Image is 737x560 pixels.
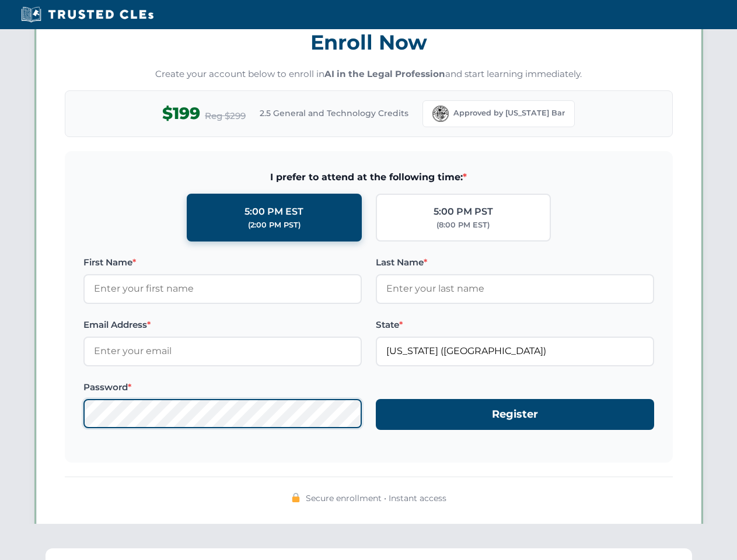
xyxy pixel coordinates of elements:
[376,399,654,430] button: Register
[434,204,493,219] div: 5:00 PM PST
[248,219,301,231] div: (2:00 PM PST)
[83,170,654,185] span: I prefer to attend at the following time:
[205,109,246,123] span: Reg $299
[306,492,446,505] span: Secure enrollment • Instant access
[83,318,362,332] label: Email Address
[436,219,490,231] div: (8:00 PM EST)
[18,6,157,23] img: Trusted CLEs
[453,107,565,119] span: Approved by [US_STATE] Bar
[432,106,449,122] img: Florida Bar
[376,274,654,303] input: Enter your last name
[83,256,362,269] label: First Name
[83,380,362,394] label: Password
[65,24,673,61] h3: Enroll Now
[260,107,408,120] span: 2.5 General and Technology Credits
[244,204,303,219] div: 5:00 PM EST
[291,493,301,502] img: 🔒
[324,68,445,79] strong: AI in the Legal Profession
[83,274,362,303] input: Enter your first name
[83,337,362,366] input: Enter your email
[376,318,654,332] label: State
[376,337,654,366] input: Florida (FL)
[376,256,654,269] label: Last Name
[65,68,673,81] p: Create your account below to enroll in and start learning immediately.
[162,100,200,127] span: $199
